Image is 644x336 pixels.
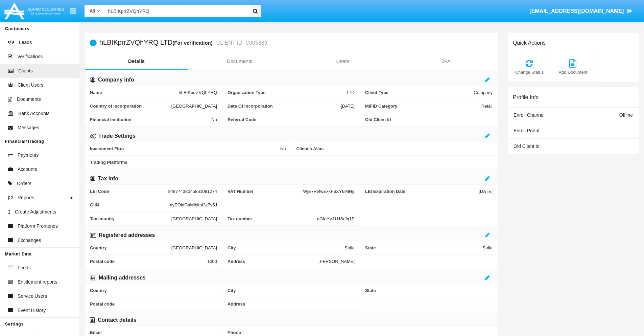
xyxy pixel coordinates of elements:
[90,202,170,207] span: GIIN
[513,40,546,46] h6: Quick Actions
[347,90,355,95] span: LTD
[99,231,155,239] h6: Registered addresses
[90,330,217,335] span: Email
[228,245,344,250] span: City
[481,104,493,109] span: Retail
[280,146,286,151] span: No
[171,245,217,250] span: [GEOGRAPHIC_DATA]
[482,245,493,250] span: Sofia
[170,202,217,207] span: ayEOldGaMlblmf3z7v5J
[514,112,545,118] span: Enroll Channel
[474,90,493,95] span: Company
[17,180,31,187] span: Orders
[211,117,217,122] span: No
[18,166,37,173] span: Accounts
[296,146,493,151] span: Client’s Alias
[228,117,355,122] span: Referral Code
[344,245,355,250] span: Sofia
[479,189,493,194] span: [DATE]
[291,53,395,69] a: Users
[90,245,171,250] span: Country
[215,40,267,46] small: CLIENT ID: C005889
[207,259,217,264] span: 1000
[529,8,624,14] span: [EMAIL_ADDRESS][DOMAIN_NAME]
[513,94,539,100] h6: Profile Info
[18,67,33,74] span: Clients
[228,189,303,194] span: VAT Number
[98,76,134,84] h6: Company info
[228,330,355,335] span: Phone
[228,288,355,293] span: City
[619,112,633,118] span: Offline
[18,307,46,314] span: Event History
[188,53,291,69] a: Documents
[18,264,31,271] span: Feeds
[105,5,247,17] input: Search
[90,189,168,194] span: LEI Code
[365,104,481,109] span: MiFID Category
[228,259,318,264] span: Address
[228,104,341,109] span: Date Of Incorporation
[341,104,355,109] span: [DATE]
[228,90,347,95] span: Organization Type
[171,104,217,109] span: [GEOGRAPHIC_DATA]
[18,152,39,159] span: Payments
[303,189,355,194] span: WjE7RvtwExkP6XY6lMHg
[18,293,47,300] span: Service Users
[99,274,146,282] h6: Mailing addresses
[85,53,188,69] a: Details
[365,189,479,194] span: LEI Expiration Date
[18,223,58,230] span: Platform Frontends
[555,69,591,75] span: Add Document
[90,146,280,151] span: Investment Firm
[365,288,493,293] span: State
[98,316,137,324] h6: Contact details
[228,301,355,307] span: Address
[99,39,267,47] h5: hLBIKprrZVQhYRQ LTD
[318,259,355,264] span: [PERSON_NAME]
[179,90,217,95] span: hLBIKprrZVQhYRQ
[17,96,41,103] span: Documents
[514,128,539,133] span: Enroll Portal
[18,110,50,117] span: Bank Accounts
[90,117,211,122] span: Financial Institution
[90,90,179,95] span: Name
[514,143,540,149] span: Old Client Id
[228,216,317,221] span: Tax number
[511,69,548,75] span: Change Status
[365,90,474,95] span: Client Type
[85,7,105,15] a: All
[18,278,57,286] span: Entitlement reports
[18,124,39,131] span: Messages
[90,160,493,165] span: Trading Platforms
[90,259,207,264] span: Postal code
[18,237,41,244] span: Exchanges
[172,39,214,47] div: (For verification)
[168,189,217,194] span: 84877438045861091274
[90,301,217,307] span: Postal code
[90,104,171,109] span: Country of Incorporation
[3,1,65,21] img: Logo image
[365,245,482,250] span: State
[18,82,43,89] span: Client Users
[90,288,217,293] span: Country
[365,117,493,122] span: Old Client Id
[15,208,56,216] span: Create Adjustments
[526,2,636,21] a: [EMAIL_ADDRESS][DOMAIN_NAME]
[98,175,118,182] h6: Tax info
[19,39,32,46] span: Leads
[17,53,43,60] span: Verifications
[317,216,355,221] span: gGIqYV1UJSrJq1P
[395,53,498,69] a: 2FA
[18,194,34,201] span: Reports
[90,216,171,221] span: Tax country
[98,132,136,140] h6: Trade Settings
[171,216,217,221] span: [GEOGRAPHIC_DATA]
[90,8,95,14] span: All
